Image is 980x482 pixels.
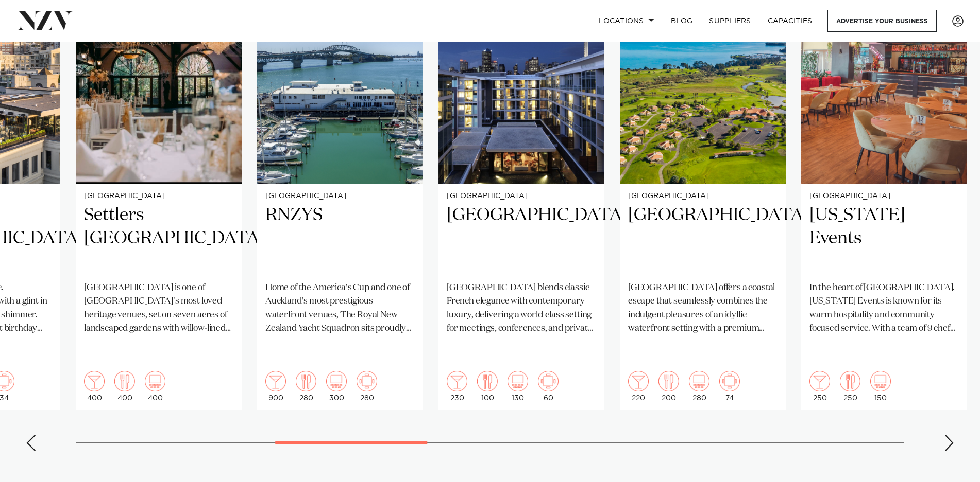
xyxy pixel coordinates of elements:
[447,204,596,273] h2: [GEOGRAPHIC_DATA]
[447,281,596,335] p: [GEOGRAPHIC_DATA] blends classic French elegance with contemporary luxury, delivering a world-cla...
[538,371,559,391] img: meeting.png
[809,371,830,391] img: cocktail.png
[809,371,830,402] div: 250
[663,10,701,32] a: BLOG
[538,371,559,402] div: 60
[84,204,233,273] h2: Settlers [GEOGRAPHIC_DATA]
[689,371,709,402] div: 280
[84,371,105,391] img: cocktail.png
[759,10,821,32] a: Capacities
[628,371,649,402] div: 220
[326,371,347,402] div: 300
[719,371,740,402] div: 74
[590,10,663,32] a: Locations
[689,371,709,391] img: theatre.png
[658,371,679,402] div: 200
[628,192,778,200] small: [GEOGRAPHIC_DATA]
[701,10,759,32] a: SUPPLIERS
[809,281,959,335] p: In the heart of [GEOGRAPHIC_DATA], [US_STATE] Events is known for its warm hospitality and commun...
[628,371,649,391] img: cocktail.png
[508,371,528,402] div: 130
[719,371,740,391] img: meeting.png
[296,371,316,402] div: 280
[16,11,73,30] img: nzv-logo.png
[265,192,415,200] small: [GEOGRAPHIC_DATA]
[265,281,415,335] p: Home of the America's Cup and one of Auckland's most prestigious waterfront venues, The Royal New...
[145,371,165,391] img: theatre.png
[114,371,135,402] div: 400
[357,371,377,402] div: 280
[357,371,377,391] img: meeting.png
[508,371,528,391] img: theatre.png
[477,371,498,391] img: dining.png
[827,10,937,32] a: Advertise your business
[447,371,467,391] img: cocktail.png
[628,281,778,335] p: [GEOGRAPHIC_DATA] offers a coastal escape that seamlessly combines the indulgent pleasures of an ...
[809,192,959,200] small: [GEOGRAPHIC_DATA]
[114,371,135,391] img: dining.png
[658,371,679,391] img: dining.png
[840,371,860,402] div: 250
[840,371,860,391] img: dining.png
[326,371,347,391] img: theatre.png
[265,371,286,402] div: 900
[870,371,891,391] img: theatre.png
[265,204,415,273] h2: RNZYS
[84,281,233,335] p: [GEOGRAPHIC_DATA] is one of [GEOGRAPHIC_DATA]'s most loved heritage venues, set on seven acres of...
[809,204,959,273] h2: [US_STATE] Events
[145,371,165,402] div: 400
[447,371,467,402] div: 230
[477,371,498,402] div: 100
[296,371,316,391] img: dining.png
[447,192,596,200] small: [GEOGRAPHIC_DATA]
[265,371,286,391] img: cocktail.png
[84,371,105,402] div: 400
[84,192,233,200] small: [GEOGRAPHIC_DATA]
[628,204,778,273] h2: [GEOGRAPHIC_DATA]
[870,371,891,402] div: 150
